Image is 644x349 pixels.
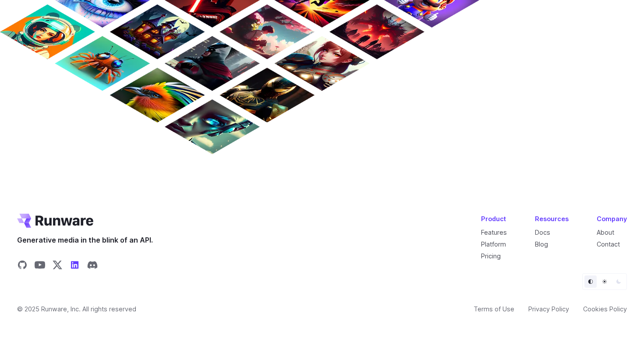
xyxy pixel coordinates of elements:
a: Share on YouTube [35,260,45,273]
div: Product [481,214,507,224]
a: Share on X [52,260,63,273]
a: Share on LinkedIn [70,260,80,273]
span: © 2025 Runware, Inc. All rights reserved [17,304,136,314]
a: Cookies Policy [583,304,627,314]
a: Blog [535,240,548,248]
a: Contact [597,240,620,248]
ul: Theme selector [582,273,627,290]
a: Privacy Policy [528,304,569,314]
a: Docs [535,229,550,236]
a: Features [481,229,507,236]
a: Go to / [17,214,93,228]
button: Default [584,275,597,288]
div: Resources [535,214,569,224]
a: Terms of Use [474,304,514,314]
a: Pricing [481,252,501,260]
a: Share on Discord [87,260,98,273]
a: About [597,229,614,236]
button: Dark [612,275,625,288]
a: Share on GitHub [17,260,28,273]
span: Generative media in the blink of an API. [17,235,153,246]
a: Platform [481,240,506,248]
button: Light [598,275,611,288]
div: Company [597,214,627,224]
